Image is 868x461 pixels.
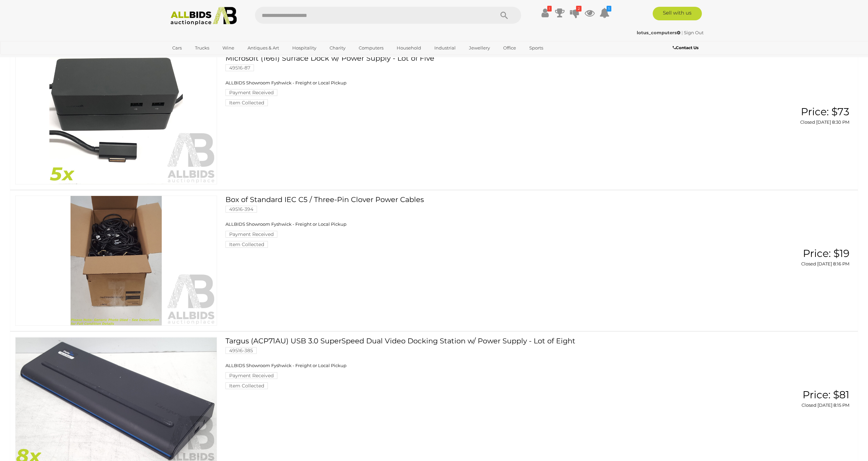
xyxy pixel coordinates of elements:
[803,247,849,260] span: Price: $19
[801,105,849,118] span: Price: $73
[673,45,698,50] b: Contact Us
[576,6,581,12] i: 2
[722,106,851,125] a: Price: $73 Closed [DATE] 8:30 PM
[607,6,611,12] i: 1
[525,42,548,54] a: Sports
[722,389,851,408] a: Price: $81 Closed [DATE] 8:15 PM
[803,388,849,401] span: Price: $81
[288,42,321,54] a: Hospitality
[231,196,711,248] a: Box of Standard IEC C5 / Three-Pin Clover Power Cables 49516-394 ALLBIDS Showroom Fyshwick - Frei...
[354,42,388,54] a: Computers
[191,42,214,54] a: Trucks
[392,42,426,54] a: Household
[16,196,217,325] img: 49516-394a.jpg
[218,42,239,54] a: Wine
[325,42,350,54] a: Charity
[430,42,460,54] a: Industrial
[499,42,520,54] a: Office
[653,7,702,20] a: Sell with us
[243,42,283,54] a: Antiques & Art
[231,337,711,389] a: Targus (ACP71AU) USB 3.0 SuperSpeed Dual Video Docking Station w/ Power Supply - Lot of Eight 495...
[168,54,225,65] a: [GEOGRAPHIC_DATA]
[547,6,552,12] i: !
[722,248,851,267] a: Price: $19 Closed [DATE] 8:16 PM
[487,7,521,24] button: Search
[16,55,217,184] img: 49516-87a.jpg
[673,44,700,52] a: Contact Us
[682,30,683,35] span: |
[540,7,550,19] a: !
[637,30,682,35] a: lotus_computers
[167,7,240,25] img: Allbids.com.au
[599,7,610,19] a: 1
[465,42,494,54] a: Jewellery
[168,42,186,54] a: Cars
[570,7,580,19] a: 2
[231,54,711,106] a: Microsoft (1661) Surface Dock w/ Power Supply - Lot of Five 49516-87 ALLBIDS Showroom Fyshwick - ...
[637,30,680,35] strong: lotus_computers
[684,30,704,35] a: Sign Out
